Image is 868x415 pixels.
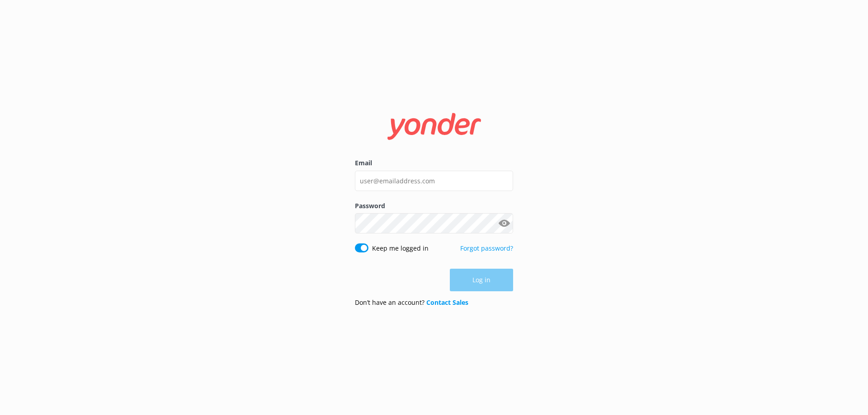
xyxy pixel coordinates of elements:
[355,158,513,168] label: Email
[495,214,513,233] button: Show password
[355,171,513,191] input: user@emailaddress.com
[355,201,513,211] label: Password
[372,243,429,253] label: Keep me logged in
[460,244,513,252] a: Forgot password?
[355,298,468,308] p: Don’t have an account?
[426,298,468,307] a: Contact Sales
